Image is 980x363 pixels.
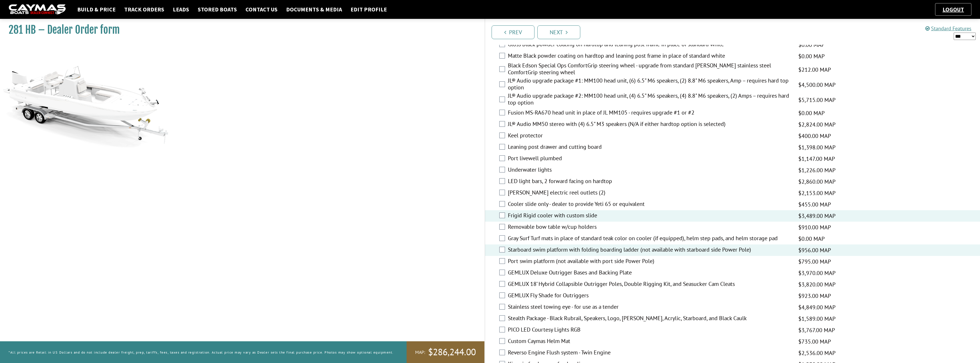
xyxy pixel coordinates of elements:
span: $3,970.00 MAP [798,269,836,277]
a: Stored Boats [195,6,240,13]
span: $4,849.00 MAP [798,303,836,312]
label: Underwater lights [508,166,791,175]
span: $2,536.00 MAP [798,349,836,357]
a: Prev [492,25,534,39]
label: Black Edson Special Ops ComfortGrip steering wheel - upgrade from standard [PERSON_NAME] stainles... [508,62,791,77]
a: MAP:$286,244.00 [407,341,484,363]
span: $2,153.00 MAP [798,189,836,197]
span: $0.00 MAP [798,41,825,49]
label: Port livewell plumbed [508,155,791,163]
label: GEMLUX Deluxe Outrigger Bases and Backing Plate [508,269,791,277]
a: Contact Us [243,6,280,13]
span: $3,820.00 MAP [798,280,836,289]
label: Port swim platform (not available with port side Power Pole) [508,258,791,266]
a: Logout [940,6,967,13]
a: Next [537,25,580,39]
span: $1,147.00 MAP [798,155,835,163]
label: Leaning post drawer and cutting board [508,143,791,152]
label: GEMLUX Fly Shade for Outriggers [508,292,791,300]
label: Cooler slide only - dealer to provide Yeti 65 or equivalent [508,200,791,209]
label: LED light bars, 2 forward facing on hardtop [508,178,791,186]
label: Matte Black powder coating on hardtop and leaning post frame in place of standard white [508,52,791,61]
label: Reverso Engine Flush system - Twin Engine [508,349,791,357]
span: $1,226.00 MAP [798,166,836,175]
label: Custom Caymas Helm Mat [508,338,791,346]
span: $0.00 MAP [798,234,825,243]
label: JL® Audio upgrade package #2: MM100 head unit, (4) 6.5" M6 speakers, (4) 8.8" M6 speakers, (2) Am... [508,92,791,107]
span: $923.00 MAP [798,292,831,300]
label: Gloss Black powder coating on hardtop and leaning post frame in place of standard white [508,41,791,49]
span: $910.00 MAP [798,223,831,232]
span: $956.00 MAP [798,246,831,254]
h1: 281 HB – Dealer Order form [9,23,470,36]
label: GEMLUX 18’ Hybrid Collapsible Outrigger Poles, Double Rigging Kit, and Seasucker Cam Cleats [508,280,791,289]
a: Documents & Media [283,6,345,13]
a: Standard Features [925,25,971,32]
label: Frigid Rigid cooler with custom slide [508,212,791,220]
label: PICO LED Courtesy Lights RGB [508,326,791,334]
span: $3,489.00 MAP [798,212,836,220]
span: $2,824.00 MAP [798,120,836,129]
a: Edit Profile [348,6,390,13]
img: caymas-dealer-connect-2ed40d3bc7270c1d8d7ffb4b79bf05adc795679939227970def78ec6f6c03838.gif [9,4,66,15]
label: Keel protector [508,132,791,140]
span: $455.00 MAP [798,200,831,209]
span: $400.00 MAP [798,132,831,140]
label: [PERSON_NAME] electric reel outlets (2) [508,189,791,197]
label: Starboard swim platform with folding boarding ladder (not available with starboard side Power Pole) [508,246,791,254]
label: Stealth Package - Black Rubrail, Speakers, Logo, [PERSON_NAME], Acrylic, Starboard, and Black Caulk [508,315,791,323]
span: MAP: [415,349,425,355]
span: $2,860.00 MAP [798,177,836,186]
span: $3,767.00 MAP [798,326,835,334]
a: Leads [170,6,192,13]
span: $735.00 MAP [798,337,831,346]
span: $1,589.00 MAP [798,314,836,323]
span: $0.00 MAP [798,109,825,117]
label: JL® Audio upgrade package #1: MM100 head unit, (6) 6.5" M6 speakers, (2) 8.8" M6 speakers, Amp – ... [508,77,791,92]
label: Stainless steel towing eye - for use as a tender [508,303,791,312]
span: $795.00 MAP [798,257,831,266]
span: $0.00 MAP [798,52,825,61]
label: Fusion MS-RA670 head unit in place of JL MM105 - requires upgrade #1 or #2 [508,109,791,117]
a: Track Orders [121,6,167,13]
span: $212.00 MAP [798,65,831,74]
label: JL® Audio MM50 stereo with (4) 6.5" M3 speakers (N/A if either hardtop option is selected) [508,121,791,129]
label: Gray Surf Turf mats in place of standard teak color on cooler (if equipped), helm step pads, and ... [508,235,791,243]
label: Removable bow table w/cup holders [508,223,791,232]
span: $5,715.00 MAP [798,96,836,104]
span: $4,500.00 MAP [798,81,836,89]
span: $1,398.00 MAP [798,143,836,152]
a: Build & Price [74,6,118,13]
span: $286,244.00 [428,346,476,358]
p: *All prices are Retail in US Dollars and do not include dealer freight, prep, tariffs, fees, taxe... [9,348,394,357]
